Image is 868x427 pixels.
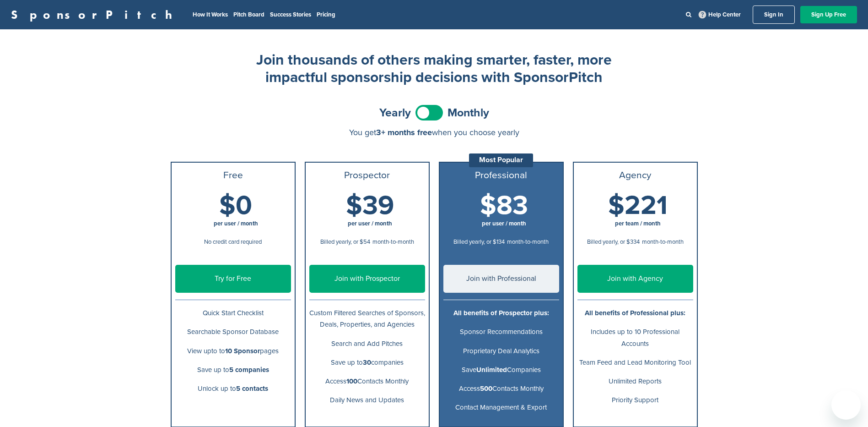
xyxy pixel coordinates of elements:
p: Save Companies [443,364,559,376]
p: Access Contacts Monthly [443,383,559,394]
p: Proprietary Deal Analytics [443,345,559,357]
h3: Professional [443,170,559,181]
a: SponsorPitch [11,9,178,21]
a: Join with Agency [577,265,693,293]
span: $0 [219,190,252,222]
b: 5 contacts [236,384,268,393]
p: View upto to pages [175,345,291,357]
p: Access Contacts Monthly [309,376,425,387]
h3: Free [175,170,291,181]
p: Search and Add Pitches [309,338,425,350]
iframe: Button to launch messaging window [831,390,861,420]
span: per user / month [348,220,392,227]
h3: Prospector [309,170,425,181]
span: per user / month [482,220,526,227]
span: Billed yearly, or $134 [453,238,505,246]
p: Sponsor Recommendations [443,326,559,338]
b: 100 [346,377,357,385]
a: How It Works [193,11,228,18]
a: Join with Prospector [309,265,425,293]
a: Join with Professional [443,265,559,293]
div: Most Popular [469,153,533,167]
b: All benefits of Prospector plus: [453,309,549,317]
a: Try for Free [175,265,291,293]
a: Pitch Board [233,11,264,18]
p: Save up to companies [309,357,425,368]
p: Includes up to 10 Professional Accounts [577,326,693,349]
p: Save up to [175,364,291,376]
p: Searchable Sponsor Database [175,326,291,338]
p: Unlock up to [175,383,291,394]
p: Team Feed and Lead Monitoring Tool [577,357,693,368]
b: 500 [480,384,492,393]
span: per team / month [615,220,661,227]
h3: Agency [577,170,693,181]
span: month-to-month [642,238,684,246]
span: 3+ months free [376,127,432,137]
a: Sign In [753,5,795,24]
h2: Join thousands of others making smarter, faster, more impactful sponsorship decisions with Sponso... [251,51,617,87]
span: $83 [480,190,528,222]
span: Yearly [379,107,411,119]
span: No credit card required [204,238,262,246]
b: 5 companies [229,366,269,374]
span: Billed yearly, or $334 [587,238,640,246]
p: Quick Start Checklist [175,307,291,319]
b: Unlimited [476,366,507,374]
p: Daily News and Updates [309,394,425,406]
span: $221 [608,190,668,222]
a: Pricing [317,11,335,18]
p: Contact Management & Export [443,402,559,413]
p: Custom Filtered Searches of Sponsors, Deals, Properties, and Agencies [309,307,425,330]
p: Unlimited Reports [577,376,693,387]
span: Monthly [447,107,489,119]
b: 10 Sponsor [225,347,260,355]
span: per user / month [214,220,258,227]
a: Sign Up Free [800,6,857,23]
p: Priority Support [577,394,693,406]
span: month-to-month [507,238,549,246]
a: Help Center [697,9,743,20]
b: All benefits of Professional plus: [585,309,685,317]
a: Success Stories [270,11,311,18]
span: $39 [346,190,394,222]
span: month-to-month [372,238,414,246]
div: You get when you choose yearly [171,128,698,137]
b: 30 [363,358,371,367]
span: Billed yearly, or $54 [320,238,370,246]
